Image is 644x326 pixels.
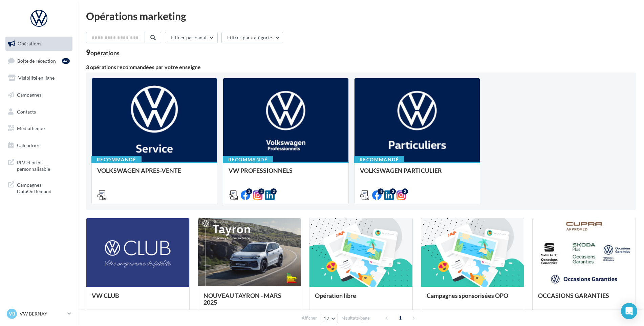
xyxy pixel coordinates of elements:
span: VOLKSWAGEN PARTICULIER [360,167,442,174]
span: résultats/page [342,315,370,321]
span: Contacts [17,108,36,114]
span: PLV et print personnalisable [17,158,70,172]
span: Afficher [302,315,317,321]
a: VB VW BERNAY [5,307,72,320]
a: Campagnes [4,88,74,102]
a: Contacts [4,105,74,119]
p: VW BERNAY [20,310,65,317]
a: PLV et print personnalisable [4,155,74,175]
div: Recommandé [223,156,273,163]
span: Campagnes [17,92,41,98]
span: Médiathèque [17,125,45,131]
div: 46 [62,58,70,64]
span: 1 [395,312,406,323]
div: Recommandé [91,156,142,163]
div: Recommandé [354,156,404,163]
a: Calendrier [4,138,74,152]
button: 12 [321,314,338,323]
div: 2 [271,188,277,195]
span: VB [9,310,15,317]
span: Calendrier [17,142,40,148]
span: OCCASIONS GARANTIES [538,292,609,299]
a: Campagnes DataOnDemand [4,178,74,198]
button: Filtrer par catégorie [221,32,283,43]
div: 2 [246,188,252,195]
span: VW CLUB [92,292,119,299]
a: Médiathèque [4,121,74,136]
span: NOUVEAU TAYRON - MARS 2025 [203,292,281,306]
span: Boîte de réception [17,58,56,63]
div: 3 opérations recommandées par votre enseigne [86,64,636,70]
span: Campagnes DataOnDemand [17,180,70,195]
div: opérations [90,50,120,56]
a: Visibilité en ligne [4,71,74,85]
div: 2 [402,188,408,195]
div: 2 [258,188,264,195]
span: VW PROFESSIONNELS [229,167,293,174]
span: 12 [324,316,329,321]
span: Opérations [18,41,41,46]
a: Boîte de réception46 [4,54,74,68]
div: Opérations marketing [86,11,636,21]
span: VOLKSWAGEN APRES-VENTE [97,167,181,174]
div: Open Intercom Messenger [621,303,637,319]
span: Campagnes sponsorisées OPO [427,292,508,299]
span: Opération libre [315,292,356,299]
div: 4 [378,188,384,195]
div: 9 [86,49,120,56]
div: 3 [390,188,396,195]
button: Filtrer par canal [165,32,218,43]
a: Opérations [4,37,74,51]
span: Visibilité en ligne [18,75,55,81]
